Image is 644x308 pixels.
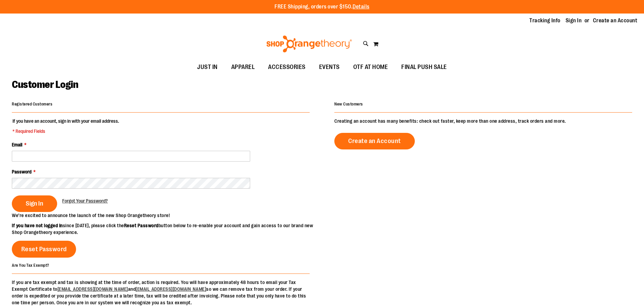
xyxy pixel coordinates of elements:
span: APPAREL [231,60,255,75]
span: OTF AT HOME [353,60,388,75]
span: FINAL PUSH SALE [401,60,447,75]
strong: If you have not logged in [12,223,63,228]
a: [EMAIL_ADDRESS][DOMAIN_NAME] [57,286,128,292]
strong: Reset Password [124,223,159,228]
span: * Required Fields [13,128,119,135]
span: Email [12,142,22,147]
button: Sign In [12,195,57,212]
a: Reset Password [12,241,76,258]
p: If you are tax exempt and tax is showing at the time of order, action is required. You will have ... [12,279,310,306]
span: Sign In [26,200,43,207]
a: EVENTS [312,60,347,75]
strong: New Customers [334,102,363,106]
a: FINAL PUSH SALE [395,60,454,75]
p: FREE Shipping, orders over $150. [275,3,369,11]
legend: If you have an account, sign in with your email address. [12,118,120,135]
a: Details [353,4,369,10]
p: We’re excited to announce the launch of the new Shop Orangetheory store! [12,212,322,219]
a: Create an Account [593,17,638,24]
a: Forgot Your Password? [62,197,108,204]
strong: Are You Tax Exempt? [12,263,49,267]
a: Create an Account [334,133,415,149]
span: Forgot Your Password? [62,198,108,204]
a: APPAREL [224,60,262,75]
a: JUST IN [190,60,224,75]
a: [EMAIL_ADDRESS][DOMAIN_NAME] [136,286,206,292]
span: EVENTS [319,60,340,75]
span: Customer Login [12,79,78,90]
a: OTF AT HOME [347,60,395,75]
a: Sign In [566,17,582,24]
img: Shop Orangetheory [265,35,353,52]
a: ACCESSORIES [261,60,312,75]
span: Reset Password [21,245,67,253]
a: Tracking Info [529,17,560,24]
span: Create an Account [348,137,401,145]
span: Password [12,169,31,174]
p: Creating an account has many benefits: check out faster, keep more than one address, track orders... [334,118,632,124]
span: ACCESSORIES [268,60,306,75]
p: since [DATE], please click the button below to re-enable your account and gain access to our bran... [12,222,322,236]
strong: Registered Customers [12,102,52,106]
span: JUST IN [197,60,218,75]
